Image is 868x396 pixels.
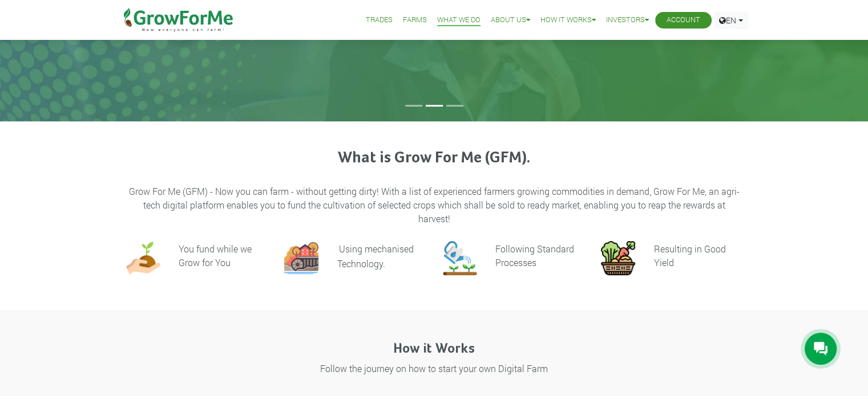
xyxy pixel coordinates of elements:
[366,14,393,26] a: Trades
[540,14,596,26] a: How it Works
[179,243,252,268] h6: You fund while we Grow for You
[443,241,477,275] img: growforme image
[601,241,635,275] img: growforme image
[714,11,748,29] a: EN
[491,14,530,26] a: About Us
[284,241,318,275] img: growforme image
[495,243,574,268] h6: Following Standard Processes
[654,243,726,268] h6: Resulting in Good Yield
[403,14,427,26] a: Farms
[128,185,741,226] p: Grow For Me (GFM) - Now you can farm - without getting dirty! With a list of experienced farmers ...
[667,14,700,26] a: Account
[118,341,751,357] h4: How it Works
[337,243,414,270] p: Using mechanised Technology.
[437,14,481,26] a: What We Do
[128,149,741,168] h3: What is Grow For Me (GFM).
[606,14,649,26] a: Investors
[126,241,160,275] img: growforme image
[119,362,749,375] p: Follow the journey on how to start your own Digital Farm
